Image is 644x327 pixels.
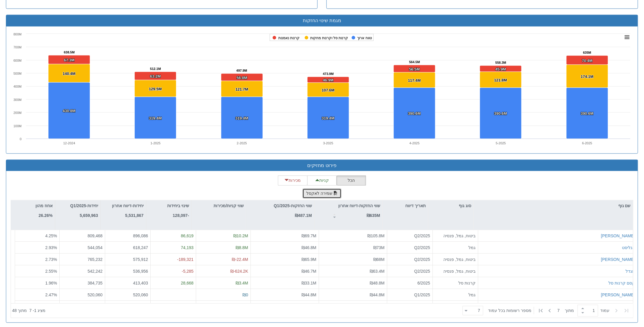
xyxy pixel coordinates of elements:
[13,45,22,49] text: 700M
[150,74,161,79] tspan: 63.2M
[494,78,507,82] tspan: 121.8M
[323,72,334,76] tspan: 473.9M
[302,269,316,274] span: ₪46.7M
[108,233,148,239] div: 896,086
[302,246,316,250] span: ₪46.8M
[373,246,385,250] span: ₪73M
[622,245,635,251] button: אנליסט
[435,233,476,239] div: ביטוח, גמל, פנסיה
[236,246,248,250] span: ₪8.8M
[35,203,53,209] p: אחוז מהון
[236,69,247,72] tspan: 497.9M
[435,280,476,286] div: קרנות סל
[460,304,632,317] div: ‏ מתוך
[409,60,420,64] tspan: 564.5M
[12,304,45,317] div: ‏מציג 1 - 7 ‏ מתוך 48
[17,269,57,274] div: 2.55 %
[108,245,148,251] div: 618,247
[310,36,348,40] tspan: קרנות סל וקרנות מחקות
[20,137,22,141] text: 0
[62,280,103,286] div: 384,735
[408,78,421,83] tspan: 117.4M
[233,234,248,238] span: ₪10.2M
[409,67,420,71] tspan: 56.5M
[370,281,385,286] span: ₪48.8M
[108,269,148,274] div: 536,956
[609,280,635,286] button: קסם קרנות סל
[495,61,506,64] tspan: 558.3M
[149,87,162,91] tspan: 129.5M
[149,116,162,120] tspan: 319.4M
[13,32,22,36] text: 800M
[13,85,22,88] text: 400M
[278,36,300,40] tspan: קרנות נאמנות
[64,50,75,54] tspan: 638.5M
[80,213,98,218] strong: 5,659,963
[236,281,248,286] span: ₪3.4M
[62,269,103,274] div: 542,242
[153,233,193,239] div: 86,619
[232,257,248,262] span: ₪-22.4M
[192,200,246,212] div: שווי קניות/מכירות
[390,233,430,239] div: Q2/2025
[494,111,507,116] tspan: 390.6M
[322,116,334,120] tspan: 319.4M
[601,308,610,314] span: ‏עמוד
[39,213,53,218] strong: 26.26%
[390,292,430,298] div: Q1/2025
[601,292,635,298] button: [PERSON_NAME]
[108,292,148,298] div: 520,060
[435,292,476,298] div: גמל
[370,293,385,297] span: ₪44.8M
[323,78,334,82] tspan: 46.9M
[150,67,161,71] tspan: 512.1M
[302,293,316,297] span: ₪44.8M
[601,233,635,239] button: [PERSON_NAME]
[408,111,421,116] tspan: 390.6M
[390,257,430,263] div: Q2/2025
[435,269,476,274] div: ביטוח, גמל, פנסיה
[581,111,593,116] tspan: 390.6M
[235,87,248,91] tspan: 121.7M
[302,257,316,262] span: ₪65.9M
[13,111,22,115] text: 200M
[409,141,419,145] text: 4-2025
[153,257,193,263] div: -189,321
[62,245,103,251] div: 544,054
[278,176,308,186] button: מכירות
[112,203,144,209] p: יחידות-דיווח אחרון
[64,58,74,62] tspan: 67.3M
[370,269,385,274] span: ₪63.4M
[62,292,103,298] div: 520,060
[339,203,380,209] p: שווי החזקות-דיווח אחרון
[307,176,337,186] button: קניות
[322,88,334,92] tspan: 107.6M
[108,257,148,263] div: 575,912
[557,308,565,314] span: 7
[11,18,633,23] h3: מגמת שינוי החזקות
[295,213,312,218] strong: ₪487.1M
[367,213,380,218] strong: ₪635M
[153,280,193,286] div: 28,668
[601,257,635,263] button: [PERSON_NAME]
[17,257,57,263] div: 2.73 %
[390,245,430,251] div: Q2/2025
[390,280,430,286] div: 6/2025
[230,269,248,274] span: ₪-624.2K
[150,141,160,145] text: 1-2025
[496,141,506,145] text: 5-2025
[357,36,372,40] tspan: טווח ארוך
[13,98,22,102] text: 300M
[243,293,248,297] span: ₪0
[323,141,333,145] text: 3-2025
[626,269,635,274] button: מגדל
[303,189,341,199] button: שמירה לאקסל
[17,233,57,239] div: 4.25 %
[373,257,385,262] span: ₪68M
